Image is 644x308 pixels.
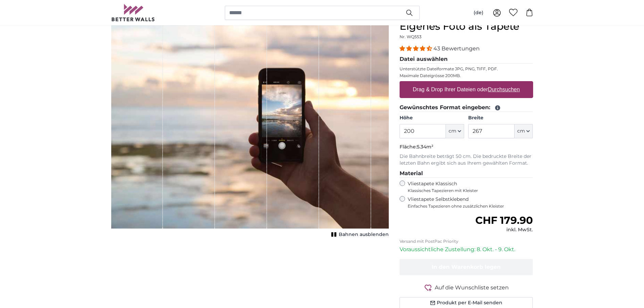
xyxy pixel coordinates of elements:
span: Nr. WQ553 [400,34,422,39]
button: cm [515,124,533,138]
p: Maximale Dateigrösse 200MB. [400,73,533,78]
label: Vliestapete Selbstklebend [408,196,533,209]
button: Auf die Wunschliste setzen [400,283,533,292]
label: Drag & Drop Ihrer Dateien oder [410,83,523,96]
button: In den Warenkorb legen [400,259,533,275]
label: Höhe [400,115,464,121]
legend: Material [400,169,533,178]
span: CHF 179.90 [475,214,533,227]
p: Unterstützte Dateiformate JPG, PNG, TIFF, PDF. [400,66,533,72]
span: 43 Bewertungen [433,45,480,52]
span: cm [517,128,525,135]
label: Vliestapete Klassisch [408,181,527,193]
label: Breite [468,115,533,121]
div: inkl. MwSt. [475,227,533,233]
span: Auf die Wunschliste setzen [435,284,509,292]
span: Klassisches Tapezieren mit Kleister [408,188,527,193]
span: In den Warenkorb legen [432,264,501,270]
div: 1 of 1 [111,20,389,239]
p: Versand mit PostPac Priority [400,239,533,244]
button: Bahnen ausblenden [329,230,389,239]
legend: Datei auswählen [400,55,533,64]
u: Durchsuchen [488,87,520,92]
p: Voraussichtliche Zustellung: 8. Okt. - 9. Okt. [400,245,533,254]
legend: Gewünschtes Format eingeben: [400,103,533,112]
p: Fläche: [400,144,533,150]
span: cm [449,128,456,135]
button: (de) [468,7,489,19]
span: 4.40 stars [400,45,433,52]
span: Bahnen ausblenden [339,231,389,238]
img: Betterwalls [111,4,155,21]
button: cm [446,124,464,138]
span: Einfaches Tapezieren ohne zusätzlichen Kleister [408,204,533,209]
h1: Eigenes Foto als Tapete [400,20,533,32]
p: Die Bahnbreite beträgt 50 cm. Die bedruckte Breite der letzten Bahn ergibt sich aus Ihrem gewählt... [400,153,533,167]
span: 5.34m² [417,144,433,150]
